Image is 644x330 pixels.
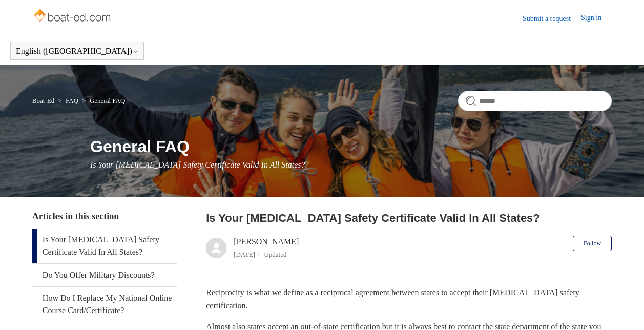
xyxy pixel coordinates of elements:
button: English ([GEOGRAPHIC_DATA]) [16,47,138,56]
h2: Is Your Boating Safety Certificate Valid In All States? [206,210,612,226]
li: Updated [264,251,286,258]
a: Boat-Ed [32,97,54,105]
span: Articles in this section [32,211,119,221]
li: FAQ [56,97,80,105]
span: Is Your [MEDICAL_DATA] Safety Certificate Valid In All States? [90,160,305,169]
a: General FAQ [90,97,125,105]
a: Submit a request [523,13,581,24]
time: 03/01/2024, 16:48 [234,251,255,258]
li: General FAQ [80,97,125,105]
li: Boat-Ed [32,97,56,105]
div: [PERSON_NAME] [234,236,299,260]
a: FAQ [66,97,78,105]
div: Live chat [610,296,636,322]
input: Search [458,91,612,111]
a: How Do I Replace My National Online Course Card/Certificate? [32,287,177,322]
img: Boat-Ed Help Center home page [32,6,114,27]
h1: General FAQ [90,134,612,159]
button: Follow Article [573,236,612,251]
a: Is Your [MEDICAL_DATA] Safety Certificate Valid In All States? [32,229,177,263]
p: Reciprocity is what we define as a reciprocal agreement between states to accept their [MEDICAL_D... [206,286,612,312]
a: Sign in [581,12,612,25]
a: Do You Offer Military Discounts? [32,264,177,286]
